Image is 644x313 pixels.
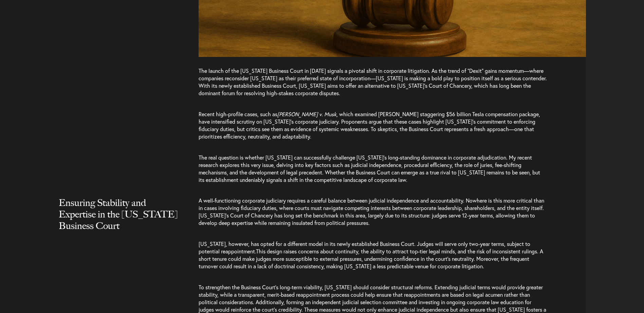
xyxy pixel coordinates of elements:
[199,240,530,255] span: [US_STATE], however, has opted for a different model in its newly established Business Court. Jud...
[199,154,540,183] span: The real question is whether [US_STATE] can successfully challenge [US_STATE]’s long-standing dom...
[277,110,336,118] span: [PERSON_NAME] v. Musk
[59,197,180,245] h2: Ensuring Stability and Expertise in the [US_STATE] Business Court
[199,248,543,270] span: This design raises concerns about continuity, the ability to attract top-tier legal minds, and th...
[199,67,547,97] span: The launch of the [US_STATE] Business Court in [DATE] signals a pivotal shift in corporate litiga...
[199,110,540,140] span: , which examined [PERSON_NAME] staggering $56 billion Tesla compensation package, have intensifie...
[199,110,277,118] span: Recent high-profile cases, such as
[199,197,544,226] span: A well-functioning corporate judiciary requires a careful balance between judicial independence a...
